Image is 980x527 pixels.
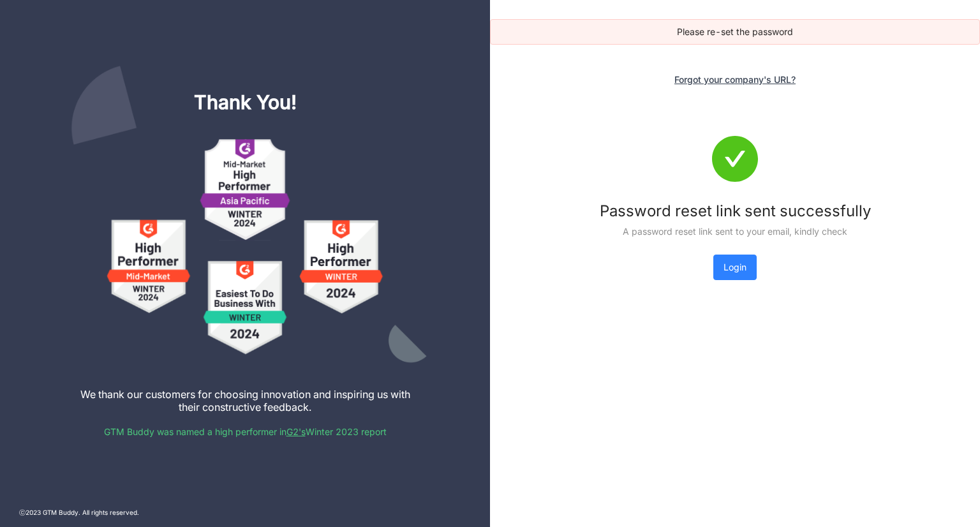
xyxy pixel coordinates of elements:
span: Please re-set the password [677,26,793,37]
div: A password reset link sent to your email, kindly check [600,225,871,239]
span: Login [724,260,746,274]
div: Password reset link sent successfully [600,197,871,225]
button: Login [713,255,757,280]
a: G2's [286,426,306,437]
div: Forgot your company's URL? [674,74,796,85]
